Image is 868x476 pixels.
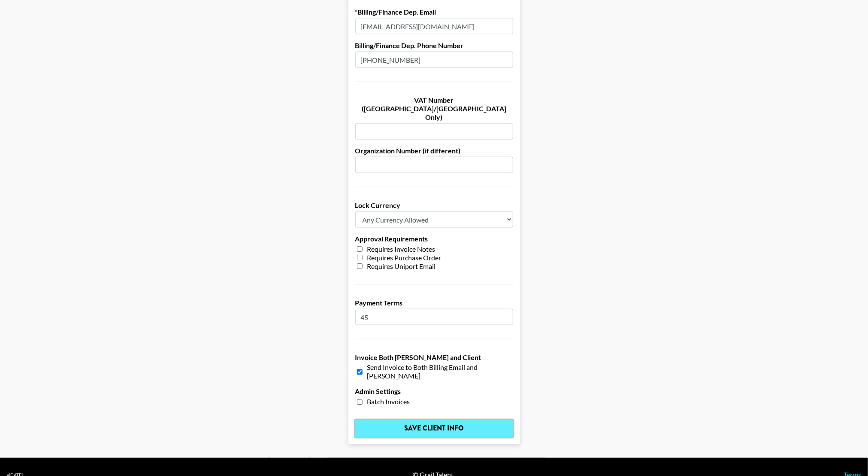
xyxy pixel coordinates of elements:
span: Send Invoice to Both Billing Email and [PERSON_NAME] [367,363,513,381]
label: VAT Number ([GEOGRAPHIC_DATA]/[GEOGRAPHIC_DATA] Only) [355,96,513,122]
span: Batch Invoices [367,398,410,406]
label: Billing/Finance Dep. Phone Number [355,41,513,50]
label: Payment Terms [355,299,513,307]
label: Organization Number (if different) [355,146,513,155]
label: Admin Settings [355,388,513,396]
label: Approval Requirements [355,235,513,243]
span: Requires Purchase Order [367,253,442,262]
input: Save Client Info [355,420,513,437]
span: Requires Uniport Email [367,262,436,271]
span: Requires Invoice Notes [367,245,436,253]
label: Invoice Both [PERSON_NAME] and Client [355,353,513,362]
label: Billing/Finance Dep. Email [355,8,513,16]
label: Lock Currency [355,201,513,210]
